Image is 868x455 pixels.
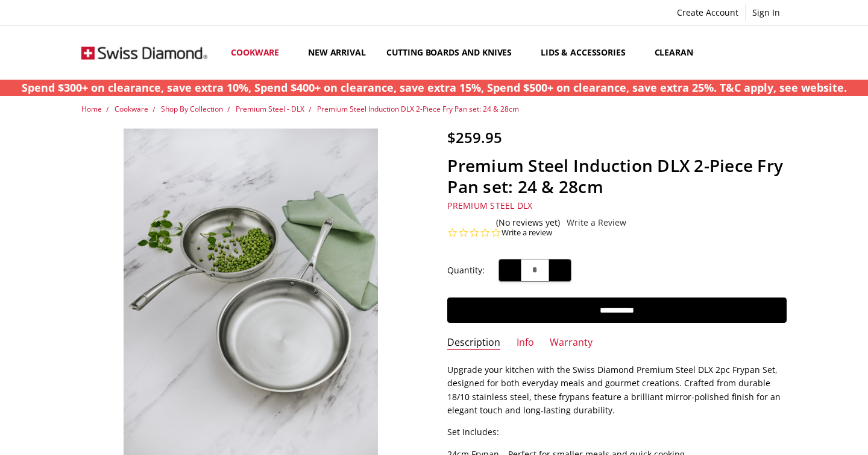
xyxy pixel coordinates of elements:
[236,104,304,114] a: Premium Steel - DLX
[298,26,376,80] a: New arrival
[670,4,745,21] a: Create Account
[746,4,787,21] a: Sign In
[376,26,531,80] a: Cutting boards and knives
[530,26,644,80] a: Lids & Accessories
[567,218,626,227] a: Write a Review
[81,28,207,78] img: Free Shipping On Every Order
[447,155,787,197] h1: Premium Steel Induction DLX 2-Piece Fry Pan set: 24 & 28cm
[317,104,519,114] a: Premium Steel Induction DLX 2-Piece Fry Pan set: 24 & 28cm
[22,80,847,96] p: Spend $300+ on clearance, save extra 10%, Spend $400+ on clearance, save extra 15%, Spend $500+ o...
[221,26,298,80] a: Cookware
[644,26,714,80] a: Clearance
[447,425,787,439] p: Set Includes:
[550,336,593,350] a: Warranty
[161,104,223,114] a: Shop By Collection
[447,363,787,418] p: Upgrade your kitchen with the Swiss Diamond Premium Steel DLX 2pc Frypan Set, designed for both e...
[502,227,552,238] a: Write a review
[517,336,534,350] a: Info
[447,127,502,147] span: $259.95
[447,200,532,211] a: Premium Steel DLX
[81,104,102,114] a: Home
[115,104,148,114] a: Cookware
[447,264,485,277] label: Quantity:
[496,218,560,227] span: (No reviews yet)
[447,336,500,350] a: Description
